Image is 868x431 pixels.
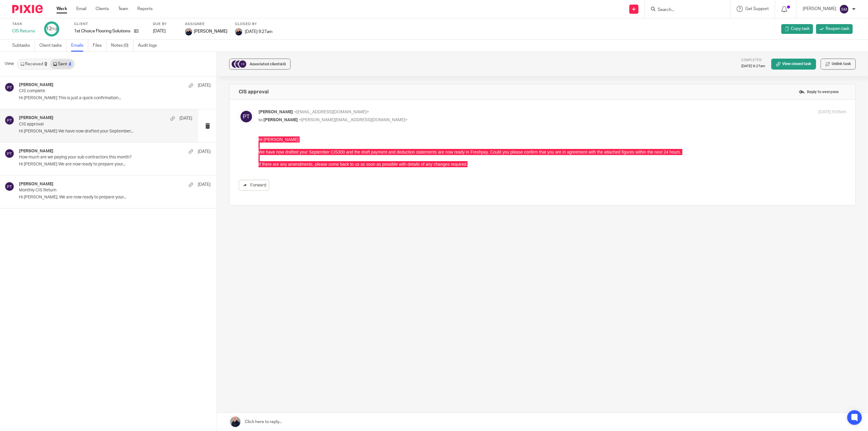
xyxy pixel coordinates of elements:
img: svg%3E [5,149,14,158]
label: Reply to everyone [797,87,840,96]
span: [PERSON_NAME] [263,118,298,122]
p: [DATE] 9:27am [741,64,765,69]
a: Forward [239,180,269,191]
span: Copy task [791,26,810,32]
p: CIS approval [19,122,157,127]
a: Work [56,6,67,12]
h4: [PERSON_NAME] [19,182,53,187]
a: Emails [71,40,88,52]
img: svg%3E [5,115,14,125]
p: [PERSON_NAME] [803,6,836,12]
h4: [PERSON_NAME] [19,149,53,154]
p: [DATE] [198,149,211,155]
span: Associated clients [250,62,286,66]
span: (4) [281,62,286,66]
div: 4 [69,62,71,66]
label: Task [12,22,37,27]
p: 1st Choice Flooring Solutions Ltd [74,28,131,34]
img: IMG_8745-0021-copy.jpg [185,28,192,35]
a: Reopen task [816,24,853,34]
img: svg%3E [5,82,14,92]
button: Unlink task [821,59,856,70]
img: IMG_8745-0021-copy.jpg [235,28,242,35]
p: [DATE] 9:09am [818,109,846,115]
span: Reopen task [826,26,849,32]
div: CIS Returns [12,28,37,34]
span: Get Support [745,7,769,11]
div: 12 [46,25,57,32]
label: Assignee [185,22,227,27]
a: Clients [96,6,109,12]
img: svg%3E [839,4,849,14]
p: Hi [PERSON_NAME] We have now drafted your September... [19,129,192,134]
div: 0 [45,62,47,66]
span: [PERSON_NAME] [259,110,293,114]
span: Completed [741,59,762,62]
span: <[PERSON_NAME][EMAIL_ADDRESS][DOMAIN_NAME]> [299,118,407,122]
p: Monthly CIS Return [19,188,172,193]
p: How much are we paying your sub contractors this month? [19,155,172,160]
a: Sent4 [50,59,74,69]
a: Email [76,6,86,12]
img: svg%3E [231,60,240,69]
a: Received0 [17,59,50,69]
a: Notes (0) [111,40,133,52]
a: Team [118,6,128,12]
button: +2 Associated clients(4) [229,59,291,70]
p: CIS complete [19,89,172,94]
span: [DATE] 9:27am [245,29,273,34]
p: [DATE] [179,115,192,121]
label: Client [74,22,145,27]
label: Closed by [235,22,273,27]
img: svg%3E [234,60,244,69]
h4: CIS approval [239,89,269,95]
small: /12 [52,27,57,31]
a: Client tasks [39,40,67,52]
span: View [5,61,14,67]
img: Pixie [12,5,43,13]
span: [PERSON_NAME] [194,28,227,34]
p: Hi [PERSON_NAME] This is just a quick confirmation... [19,96,211,101]
span: <[EMAIL_ADDRESS][DOMAIN_NAME]> [294,110,369,114]
input: Search [657,7,712,13]
label: Due by [153,22,177,27]
a: Audit logs [138,40,161,52]
img: svg%3E [239,109,254,124]
a: Subtasks [12,40,35,52]
a: Copy task [781,24,813,34]
div: +2 [239,60,246,68]
a: View closed task [771,59,816,70]
div: [DATE] [153,28,177,34]
span: to [259,118,262,122]
p: [DATE] [198,182,211,188]
a: Reports [137,6,153,12]
a: Files [93,40,107,52]
h4: [PERSON_NAME] [19,82,53,88]
p: Hi [PERSON_NAME], We are now ready to prepare your... [19,195,211,200]
p: [DATE] [198,82,211,89]
h4: [PERSON_NAME] [19,115,53,121]
img: svg%3E [5,182,14,191]
p: Hi [PERSON_NAME] We are now ready to prepare your... [19,162,211,167]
